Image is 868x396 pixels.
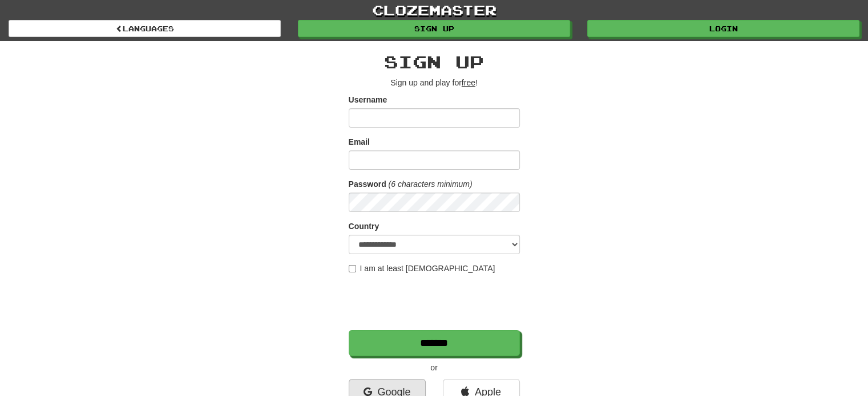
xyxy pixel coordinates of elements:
[349,52,520,71] h2: Sign up
[349,362,520,373] p: or
[349,221,380,232] label: Country
[349,136,370,148] label: Email
[389,179,473,189] em: (6 characters minimum)
[349,265,356,272] input: I am at least [DEMOGRAPHIC_DATA]
[462,78,475,87] u: free
[298,20,570,37] a: Sign up
[349,77,520,88] p: Sign up and play for !
[349,280,522,324] iframe: reCAPTCHA
[349,94,387,105] label: Username
[587,20,859,37] a: Login
[9,20,281,37] a: Languages
[349,178,386,190] label: Password
[349,263,495,274] label: I am at least [DEMOGRAPHIC_DATA]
